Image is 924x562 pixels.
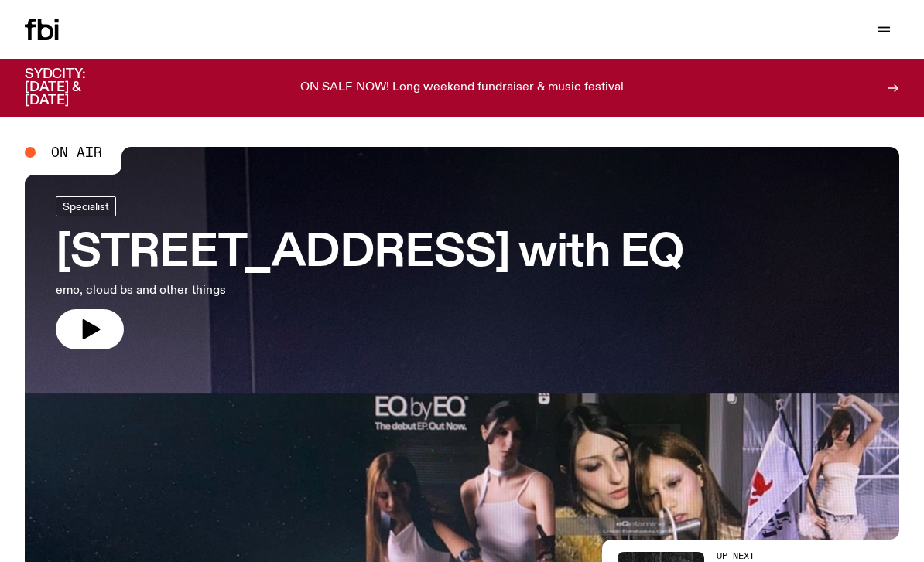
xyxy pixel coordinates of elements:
a: Specialist [56,196,116,216]
a: [STREET_ADDRESS] with EQemo, cloud bs and other things [56,196,683,349]
p: emo, cloud bs and other things [56,281,452,300]
span: Specialist [63,200,109,212]
span: On Air [51,145,102,159]
p: ON SALE NOW! Long weekend fundraiser & music festival [300,81,624,95]
h3: [STREET_ADDRESS] with EQ [56,232,683,275]
h3: SYDCITY: [DATE] & [DATE] [25,68,124,107]
h2: Up Next [717,552,834,560]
